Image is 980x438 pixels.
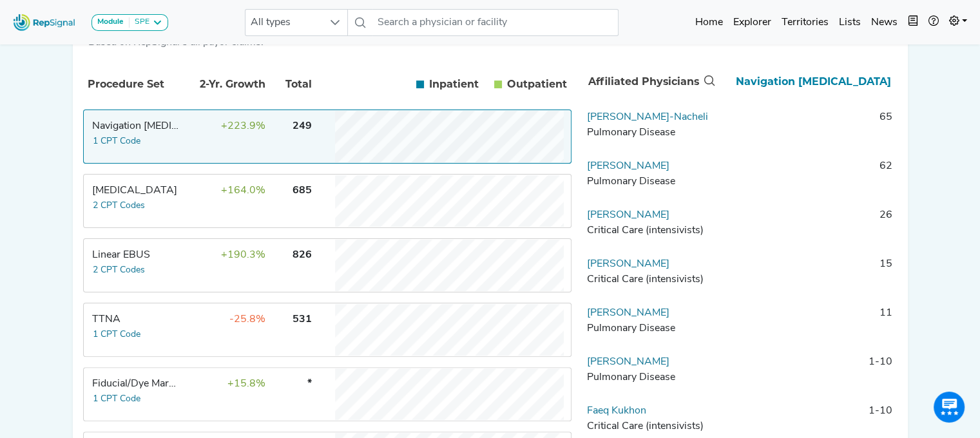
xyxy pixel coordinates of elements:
span: All types [245,10,323,35]
a: Faeq Kukhon [587,406,646,416]
a: Territories [776,10,834,35]
div: Pulmonary Disease [587,321,712,336]
a: [PERSON_NAME] [587,161,669,171]
a: [PERSON_NAME] [587,259,669,269]
th: Total [269,62,314,106]
a: Home [690,10,728,35]
td: 1-10 [717,354,898,393]
div: Fiducial/Dye Marking [92,376,180,392]
th: 2-Yr. Growth [184,62,267,106]
span: 826 [293,250,312,260]
div: Pulmonary Disease [587,174,712,189]
button: 2 CPT Codes [92,198,146,213]
td: 65 [717,110,898,148]
button: 2 CPT Codes [92,263,146,278]
a: Lists [834,10,866,35]
span: +164.0% [221,186,265,196]
a: Explorer [728,10,776,35]
a: [PERSON_NAME]-Nacheli [587,112,708,122]
span: +223.9% [221,121,265,131]
th: Affiliated Physicians [582,61,718,103]
th: Navigation Bronchoscopy [718,61,897,103]
div: Critical Care (intensivists) [587,419,712,434]
div: Linear EBUS [92,247,180,263]
button: ModuleSPE [91,14,168,31]
div: Navigation Bronchoscopy [92,119,180,134]
td: 11 [717,305,898,344]
strong: Module [97,18,124,26]
div: Critical Care (intensivists) [587,272,712,287]
td: 26 [717,207,898,246]
div: Transbronchial Biopsy [92,183,180,198]
div: TTNA [92,312,180,327]
button: 1 CPT Code [92,327,141,342]
a: [PERSON_NAME] [587,357,669,367]
td: 62 [717,158,898,197]
div: SPE [130,17,149,28]
span: Inpatient [429,77,479,92]
span: -25.8% [229,314,265,325]
a: [PERSON_NAME] [587,210,669,220]
div: Pulmonary Disease [587,125,712,140]
input: Search a physician or facility [372,9,619,36]
span: +190.3% [221,250,265,260]
td: 15 [717,256,898,295]
button: 1 CPT Code [92,392,141,406]
div: Critical Care (intensivists) [587,223,712,238]
span: 531 [293,314,312,325]
button: Intel Book [903,10,923,35]
th: Procedure Set [86,62,182,106]
span: +15.8% [227,379,265,389]
a: [PERSON_NAME] [587,308,669,318]
span: Outpatient [507,77,567,92]
button: 1 CPT Code [92,134,141,149]
span: 249 [293,121,312,131]
div: Pulmonary Disease [587,370,712,385]
span: 685 [293,186,312,196]
a: News [866,10,903,35]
